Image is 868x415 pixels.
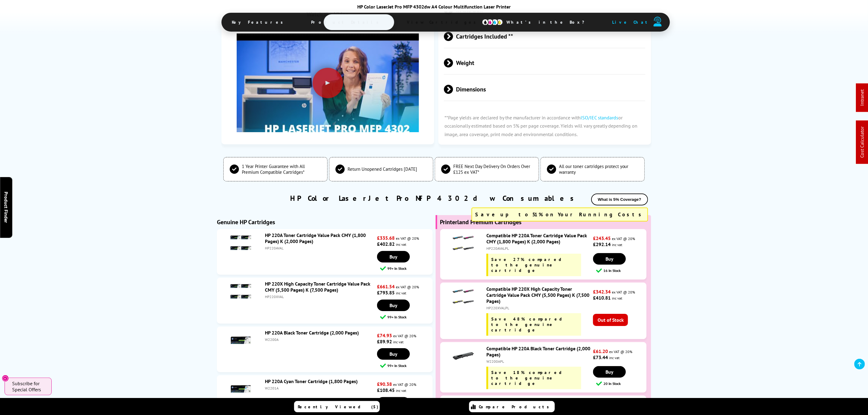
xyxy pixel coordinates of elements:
img: HP 220A Black Toner Cartridge (2,000 Pages) [230,330,252,351]
span: Product Details [302,15,391,29]
span: Product Finder [3,192,9,223]
span: ex VAT @ 20% [612,290,635,294]
span: Buy [389,254,397,260]
img: HP 220A Toner Cartridge Value Pack CMY (1,800 Pages) K (2,000 Pages) [230,232,252,253]
span: inc vat [396,242,406,247]
div: 16 In Stock [596,268,646,273]
span: ex VAT @ 20% [612,236,635,241]
div: HP220AVALPL [486,246,592,251]
img: HP 220X High Capacity Toner Cartridge Value Pack CMY (5,500 Pages) K (7,500 Pages) [230,281,252,302]
span: ex VAT @ 20% [396,285,419,289]
span: inc vat [393,340,403,344]
span: Subscribe for Special Offers [12,380,46,393]
span: Buy [606,256,613,262]
div: W2200APL [486,359,592,364]
span: inc vat [609,355,619,360]
div: HP220XVALPL [486,306,592,310]
a: Compatible HP 220X High Capacity Toner Cartridge Value Pack CMY (5,500 Pages) K (7,500 Pages) [486,286,589,304]
strong: £410.81 [593,295,611,301]
a: HP 220X High Capacity Toner Cartridge Value Pack CMY (5,500 Pages) K (7,500 Pages) [265,281,370,293]
img: Compatible HP 220A Black Toner Cartridge (2,000 Pages) [453,345,474,367]
b: Printerland Premium Cartridges [440,218,522,226]
div: 99+ In Stock [380,363,432,369]
span: Buy [389,351,397,357]
strong: £243.45 [593,235,611,241]
span: inc vat [396,388,406,393]
strong: £73.44 [593,354,608,360]
div: HP Color LaserJet Pro MFP 4302dw A4 Colour Multifunction Laser Printer [221,4,647,10]
span: Save 27% compared to the genuine cartridge [491,257,568,273]
span: View Cartridges [398,14,491,30]
a: HP Color LaserJet Pro MFP 4302dw Consumables [290,194,578,203]
div: W2200A [265,337,376,342]
a: Compare Products [469,401,555,412]
span: inc vat [612,242,622,247]
strong: £793.85 [377,290,395,296]
span: Return Unopened Cartridges [DATE] [348,166,417,172]
a: Compatible HP 220A Toner Cartridge Value Pack CMY (1,800 Pages) K (2,000 Pages) [486,232,587,245]
strong: £61.20 [593,348,608,354]
div: HP220XVAL [265,294,376,299]
strong: £74.93 [377,332,392,338]
button: What is 5% Coverage? [591,194,648,205]
a: HP 220A Cyan Toner Cartridge (1,800 Pages) [265,378,358,384]
span: inc vat [396,291,406,295]
img: HP 220A Cyan Toner Cartridge (1,800 Pages) [230,378,252,400]
span: Save 18% compared to the genuine cartridge [491,370,568,386]
span: Key Features [223,15,296,29]
span: Buy [389,302,397,308]
div: Save up to 51% on Your Running Costs [472,207,648,221]
strong: £402.82 [377,241,395,247]
span: Weight [444,51,645,74]
a: HP 220A Toner Cartridge Value Pack CMY (1,800 Pages) K (2,000 Pages) [265,232,366,244]
span: 1 Year Printer Guarantee with All Premium Compatible Cartridges* [242,163,321,175]
div: W2201A [265,386,376,390]
strong: £342.34 [593,289,611,295]
button: Close [2,375,9,382]
strong: £661.54 [377,283,395,290]
span: Compare Products [479,404,553,410]
div: 20 In Stock [596,381,646,386]
div: 99+ In Stock [380,266,432,271]
span: FREE Next Day Delivery On Orders Over £125 ex VAT* [453,163,533,175]
b: Genuine HP Cartridges [217,218,275,226]
strong: £292.14 [593,241,611,247]
strong: £335.68 [377,235,395,241]
img: cmyk-icon.svg [482,19,503,26]
span: What’s in the Box? [498,15,600,29]
a: HP 220A Black Toner Cartridge (2,000 Pages) [265,330,359,336]
span: Cartridges Included ** [444,25,645,48]
span: Save 48% compared to the genuine cartridge [491,316,568,333]
a: ISO/IEC standards [581,115,619,121]
strong: £89.92 [377,338,392,345]
a: Cost Calculator [859,127,865,158]
img: Compatible HP 220X High Capacity Toner Cartridge Value Pack CMY (5,500 Pages) K (7,500 Pages) [453,286,474,307]
span: Dimensions [444,78,645,101]
span: ex VAT @ 20% [393,334,416,338]
span: ex VAT @ 20% [609,349,632,354]
img: Compatible HP 220A Toner Cartridge Value Pack CMY (1,800 Pages) K (2,000 Pages) [453,232,474,254]
div: 99+ In Stock [380,314,432,320]
span: Buy [606,369,613,375]
img: user-headset-duotone.svg [654,17,662,26]
span: inc vat [612,296,622,300]
span: All our toner cartridges protect your warranty [559,163,638,175]
strong: £108.45 [377,387,395,393]
img: Play [237,23,419,160]
a: Intranet [859,90,865,106]
span: Recently Viewed (5) [298,404,379,410]
a: Recently Viewed (5) [294,401,380,412]
p: **Page yields are declared by the manufacturer in accordance with or occasionally estimated based... [438,108,651,145]
span: Live Chat [612,19,650,25]
strong: £90.38 [377,381,392,387]
a: Compatible HP 220A Black Toner Cartridge (2,000 Pages) [486,345,590,358]
span: ex VAT @ 20% [393,382,416,387]
div: HP220AVAL [265,246,376,250]
span: ex VAT @ 20% [396,236,419,241]
span: Out of Stock [593,314,628,326]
